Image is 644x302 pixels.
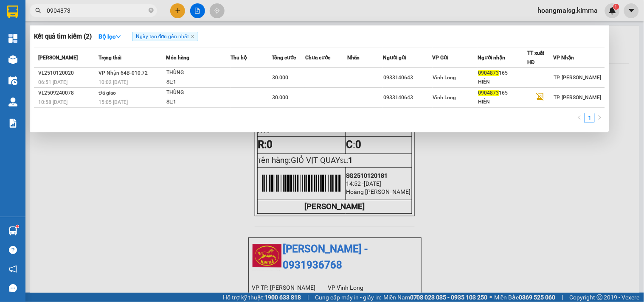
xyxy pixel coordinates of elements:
div: VL2510120020 [38,69,96,78]
sup: 1 [16,225,19,228]
img: dashboard-icon [8,34,17,43]
img: logo.jpg [4,4,34,34]
span: 30.000 [273,75,289,81]
span: 06:51 [DATE] [38,79,67,85]
img: warehouse-icon [8,98,17,106]
span: VP Nhận 64B-010.72 [98,70,148,76]
div: VL2509240078 [38,89,96,98]
span: close-circle [149,7,154,15]
span: Đã giao [98,90,116,96]
span: environment [59,57,65,63]
span: Ngày tạo đơn gần nhất [132,32,198,41]
span: Thu hộ [231,55,247,61]
span: message [9,284,17,292]
span: VP Nhận [553,55,574,61]
span: 10:58 [DATE] [38,99,67,105]
span: right [597,115,602,120]
h3: Kết quả tìm kiếm ( 2 ) [34,32,92,41]
span: search [35,8,41,14]
div: HIỀN [478,78,527,87]
div: HIỀN [478,98,527,106]
span: Tổng cước [272,55,296,61]
div: 165 [478,69,527,78]
span: Người gửi [383,55,406,61]
span: 15:05 [DATE] [98,99,128,105]
span: [PERSON_NAME] [38,55,78,61]
li: VP Vĩnh Long [59,46,113,55]
div: 0933140643 [383,73,432,82]
strong: Bộ lọc [98,33,121,40]
button: Bộ lọcdown [92,30,128,43]
li: [PERSON_NAME] - 0931936768 [4,4,123,36]
span: 30.000 [273,95,289,101]
span: close [191,34,195,39]
span: Món hàng [166,55,189,61]
span: Vĩnh Long [433,75,456,81]
img: warehouse-icon [8,55,17,64]
span: down [115,34,121,39]
input: Tìm tên, số ĐT hoặc mã đơn [47,6,147,15]
div: THÙNG [166,88,230,98]
span: TP. [PERSON_NAME] [554,95,601,101]
span: TT xuất HĐ [527,50,544,65]
div: 0933140643 [383,93,432,102]
span: Chưa cước [305,55,330,61]
span: 10:02 [DATE] [98,79,128,85]
span: Người nhận [478,55,506,61]
img: logo-vxr [7,6,18,18]
span: 0904873 [478,90,499,96]
li: Previous Page [574,113,585,123]
b: 107/1 , Đường 2/9 P1, TP Vĩnh Long [59,56,104,82]
span: VP Gửi [433,55,449,61]
span: Vĩnh Long [433,95,456,101]
div: SL: 1 [166,98,230,107]
span: notification [9,265,17,273]
div: THÙNG [166,68,230,78]
button: left [574,113,585,123]
img: warehouse-icon [8,226,17,235]
span: Nhãn [347,55,360,61]
span: Trạng thái [98,55,121,61]
div: 165 [478,89,527,98]
span: question-circle [9,246,17,254]
span: close-circle [149,8,154,13]
span: 0904873 [478,70,499,76]
img: warehouse-icon [8,76,17,85]
span: TP. [PERSON_NAME] [554,75,601,81]
div: SL: 1 [166,78,230,87]
span: left [577,115,582,120]
a: 1 [585,113,594,123]
li: Next Page [595,113,605,123]
li: VP TP. [PERSON_NAME] [4,46,59,64]
button: right [595,113,605,123]
img: solution-icon [8,119,17,128]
